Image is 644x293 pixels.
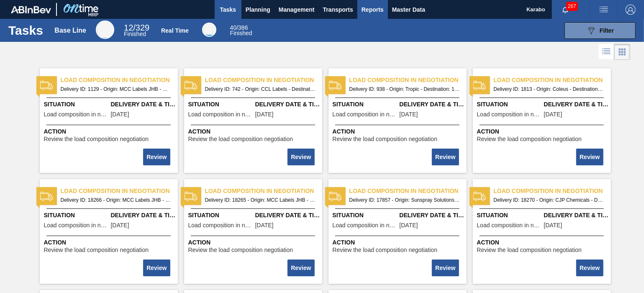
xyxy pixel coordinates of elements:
[185,79,197,92] img: status
[329,79,341,92] img: status
[144,259,171,277] div: Complete task: 2195689
[333,238,464,247] span: Action
[544,111,562,118] span: 06/02/2023,
[477,211,542,220] span: Situation
[333,222,398,229] span: Load composition in negotiation
[477,222,542,229] span: Load composition in negotiation
[392,5,425,15] span: Master Data
[473,79,486,92] img: status
[61,76,178,85] span: Load composition in negotiation
[477,136,582,142] span: Review the load composition negotiation
[230,30,252,36] span: Finished
[230,25,252,36] div: Real Time
[400,222,418,229] span: 08/11/2025,
[44,247,149,253] span: Review the load composition negotiation
[144,148,171,166] div: Complete task: 2195685
[614,44,630,60] div: Card Vision
[577,148,604,166] div: Complete task: 2195688
[576,260,603,276] button: Review
[44,100,109,109] span: Situation
[362,5,384,15] span: Reports
[255,100,320,109] span: Delivery Date & Time
[564,22,636,39] button: Filter
[477,127,609,136] span: Action
[544,100,609,109] span: Delivery Date & Time
[11,6,51,13] img: TNhmsLtSVTkK8tSr43FrP2fwEKptu5GPRR3wAAAABJRU5ErkJggg==
[188,100,253,109] span: Situation
[600,27,614,34] span: Filter
[40,79,53,92] img: status
[279,5,315,15] span: Management
[124,23,149,32] span: / 329
[111,222,129,229] span: 08/20/2025,
[255,111,274,118] span: 01/27/2023,
[96,21,114,39] div: Base Line
[40,190,53,203] img: status
[349,85,460,94] span: Delivery ID: 938 - Origin: Tropic - Destination: 1SD
[205,187,322,195] span: Load composition in negotiation
[219,5,237,15] span: Tasks
[44,222,109,229] span: Load composition in negotiation
[349,76,467,85] span: Load composition in negotiation
[400,111,418,118] span: 03/13/2023,
[44,127,176,136] span: Action
[255,222,274,229] span: 08/16/2025,
[544,222,562,229] span: 08/20/2025,
[230,24,248,31] span: / 386
[61,187,178,195] span: Load composition in negotiation
[599,5,609,15] img: userActions
[576,149,603,165] button: Review
[205,85,316,94] span: Delivery ID: 742 - Origin: CCL Labels - Destination: 1SD
[188,136,293,142] span: Review the load composition negotiation
[61,85,171,94] span: Delivery ID: 1129 - Origin: MCC Labels JHB - Destination: 1SD
[188,222,253,229] span: Load composition in negotiation
[349,187,467,195] span: Load composition in negotiation
[566,2,578,11] span: 267
[333,136,438,142] span: Review the load composition negotiation
[8,26,43,35] h1: Tasks
[188,238,320,247] span: Action
[246,5,270,15] span: Planning
[288,148,315,166] div: Complete task: 2195686
[552,4,579,15] button: Notifications
[544,211,609,220] span: Delivery Date & Time
[626,5,636,15] img: Logout
[400,211,464,220] span: Delivery Date & Time
[287,149,314,165] button: Review
[54,27,86,34] div: Base Line
[230,24,237,31] span: 40
[44,238,176,247] span: Action
[477,111,542,118] span: Load composition in negotiation
[494,187,611,195] span: Load composition in negotiation
[432,149,459,165] button: Review
[400,100,464,109] span: Delivery Date & Time
[124,31,146,37] span: Finished
[477,238,609,247] span: Action
[349,195,460,205] span: Delivery ID: 17857 - Origin: Sunspray Solutions - Destination: 1SB
[143,149,170,165] button: Review
[188,127,320,136] span: Action
[185,190,197,203] img: status
[494,195,604,205] span: Delivery ID: 18270 - Origin: CJP Chemicals - Destination: 1SJ
[323,5,353,15] span: Transports
[188,111,253,118] span: Load composition in negotiation
[333,127,464,136] span: Action
[205,76,322,85] span: Load composition in negotiation
[577,259,604,277] div: Complete task: 2195692
[111,100,176,109] span: Delivery Date & Time
[432,260,459,276] button: Review
[161,27,189,34] div: Real Time
[433,259,459,277] div: Complete task: 2195691
[494,85,604,94] span: Delivery ID: 1813 - Origin: Coleus - Destination: 1SD
[477,100,542,109] span: Situation
[288,259,315,277] div: Complete task: 2195690
[124,24,149,37] div: Base Line
[61,195,171,205] span: Delivery ID: 18266 - Origin: MCC Labels JHB - Destination: 1SD
[202,23,216,37] div: Real Time
[333,211,398,220] span: Situation
[205,195,316,205] span: Delivery ID: 18265 - Origin: MCC Labels JHB - Destination: 1SD
[477,247,582,253] span: Review the load composition negotiation
[333,247,438,253] span: Review the load composition negotiation
[143,260,170,276] button: Review
[44,211,109,220] span: Situation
